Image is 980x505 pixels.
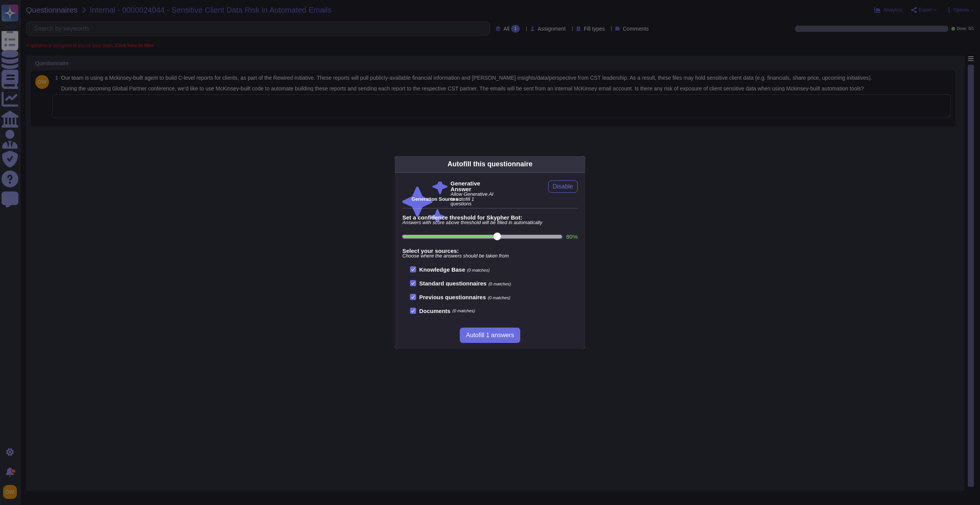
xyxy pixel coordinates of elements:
[460,328,520,343] button: Autofill 1 answers
[466,332,514,338] span: Autofill 1 answers
[452,309,475,313] span: (0 matches)
[419,266,465,273] b: Knowledge Base
[467,268,490,272] span: (0 matches)
[548,180,578,193] button: Disable
[402,248,578,254] b: Select your sources:
[448,159,532,169] div: Autofill this questionnaire
[451,180,496,192] b: Generative Answer
[488,295,510,300] span: (0 matches)
[419,294,486,300] b: Previous questionnaires
[402,215,578,220] b: Set a confidence threshold for Skypher Bot:
[412,196,461,202] b: Generation Sources :
[402,220,578,225] span: Answers with score above threshold will be filled in automatically
[488,282,511,286] span: (0 matches)
[419,308,451,314] b: Documents
[419,280,487,287] b: Standard questionnaires
[566,234,578,239] label: 80 %
[402,254,578,259] span: Choose where the answers should be taken from
[553,184,573,190] span: Disable
[451,192,496,207] span: Allow Generative AI to autofill 1 questions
